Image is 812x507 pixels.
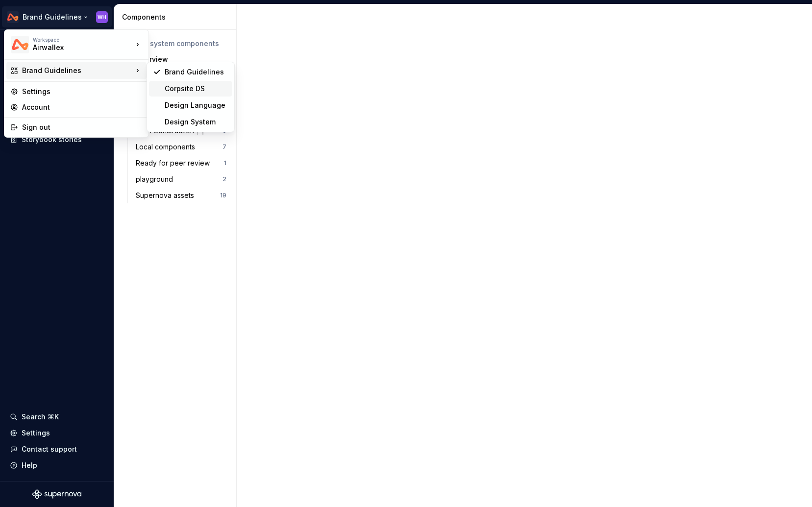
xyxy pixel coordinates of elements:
[165,117,228,127] div: Design System
[165,67,228,77] div: Brand Guidelines
[22,87,143,97] div: Settings
[11,36,29,53] img: 0733df7c-e17f-4421-95a9-ced236ef1ff0.png
[22,122,143,132] div: Sign out
[22,102,143,112] div: Account
[33,37,133,43] div: Workspace
[33,43,116,52] div: Airwallex
[22,66,133,75] div: Brand Guidelines
[165,84,228,94] div: Corpsite DS
[165,100,228,110] div: Design Language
